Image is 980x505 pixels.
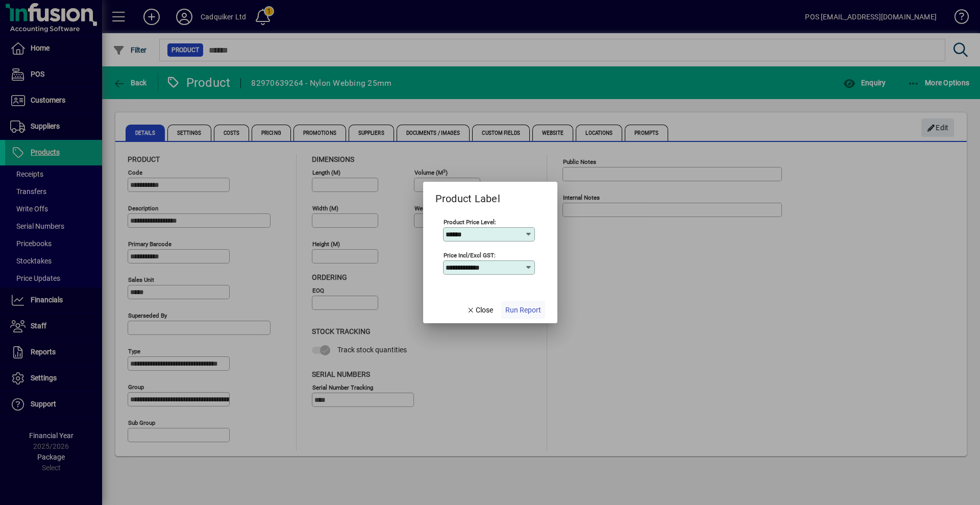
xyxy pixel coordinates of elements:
[462,301,497,319] button: Close
[444,252,496,259] mat-label: Price Incl/Excl GST:
[467,305,493,316] span: Close
[505,305,541,316] span: Run Report
[423,182,512,207] h2: Product Label
[501,301,545,319] button: Run Report
[444,219,496,226] mat-label: Product Price Level:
